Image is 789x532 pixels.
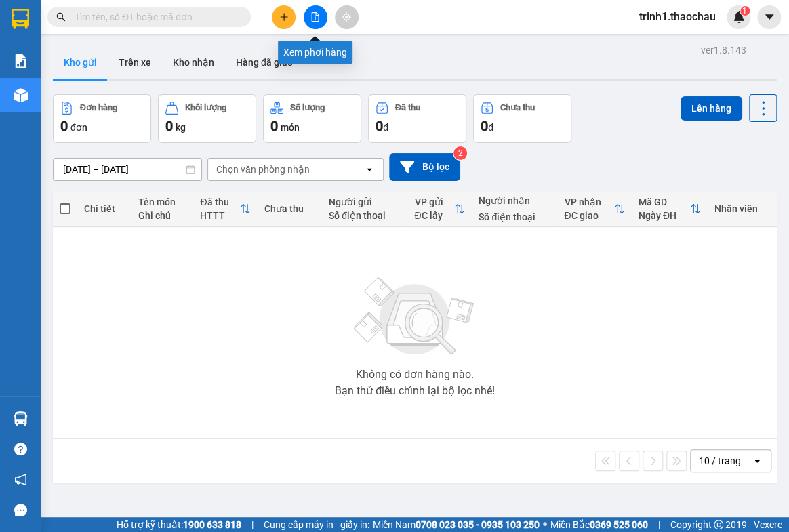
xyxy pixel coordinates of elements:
[414,197,454,207] div: VP gửi
[162,46,225,79] button: Kho nhận
[176,122,186,133] span: kg
[216,163,310,176] div: Chọn văn phòng nhận
[364,164,375,175] svg: open
[281,122,300,133] span: món
[714,520,723,529] span: copyright
[56,12,66,22] span: search
[193,191,258,227] th: Toggle SortBy
[75,9,235,24] input: Tìm tên, số ĐT hoặc mã đơn
[639,210,690,221] div: Ngày ĐH
[763,11,775,23] span: caret-down
[752,455,763,466] svg: open
[225,46,304,79] button: Hàng đã giao
[564,210,613,221] div: ĐC giao
[14,504,27,516] span: message
[416,519,540,530] strong: 0708 023 035 - 0935 103 250
[639,197,690,207] div: Mã GD
[714,203,770,214] div: Nhân viên
[183,519,241,530] strong: 1900 633 818
[407,191,472,227] th: Toggle SortBy
[185,103,226,112] div: Khối lượng
[53,46,108,79] button: Kho gửi
[279,12,289,22] span: plus
[84,203,125,214] div: Chi tiết
[373,517,540,532] span: Miền Nam
[564,197,613,207] div: VP nhận
[481,118,488,134] span: 0
[733,11,745,23] img: icon-new-feature
[158,94,256,143] button: Khối lượng0kg
[264,203,315,214] div: Chưa thu
[200,210,240,221] div: HTTT
[14,54,28,68] img: solution-icon
[251,517,254,532] span: |
[263,94,361,143] button: Số lượng0món
[342,12,351,22] span: aim
[383,122,388,133] span: đ
[757,5,781,29] button: caret-down
[329,210,401,221] div: Số điện thoại
[701,43,746,58] div: ver 1.8.143
[453,146,467,160] sup: 2
[290,103,325,112] div: Số lượng
[272,5,296,29] button: plus
[356,369,474,380] div: Không có đơn hàng nào.
[658,517,660,532] span: |
[479,211,550,222] div: Số điện thoại
[557,191,631,227] th: Toggle SortBy
[590,519,648,530] strong: 0369 525 060
[270,118,278,134] span: 0
[740,6,750,16] sup: 1
[329,197,401,207] div: Người gửi
[53,94,151,143] button: Đơn hàng0đơn
[70,122,87,133] span: đơn
[550,517,648,532] span: Miền Bắc
[14,443,27,455] span: question-circle
[479,195,550,206] div: Người nhận
[304,5,327,29] button: file-add
[347,269,483,364] img: svg+xml;base64,PHN2ZyBjbGFzcz0ibGlzdC1wbHVnX19zdmciIHhtbG5zPSJodHRwOi8vd3d3LnczLm9yZy8yMDAwL3N2Zy...
[628,8,727,25] span: trinh1.thaochau
[165,118,173,134] span: 0
[14,473,27,486] span: notification
[335,5,359,29] button: aim
[742,6,747,16] span: 1
[389,153,460,181] button: Bộ lọc
[117,517,241,532] span: Hỗ trợ kỹ thuật:
[368,94,466,143] button: Đã thu0đ
[681,96,742,121] button: Lên hàng
[414,210,454,221] div: ĐC lấy
[473,94,571,143] button: Chưa thu0đ
[376,118,383,134] span: 0
[60,118,68,134] span: 0
[543,522,547,527] span: ⚪️
[335,386,495,396] div: Bạn thử điều chỉnh lại bộ lọc nhé!
[14,411,28,426] img: warehouse-icon
[14,88,28,102] img: warehouse-icon
[632,191,708,227] th: Toggle SortBy
[108,46,162,79] button: Trên xe
[310,12,320,22] span: file-add
[12,9,29,29] img: logo-vxr
[200,197,240,207] div: Đã thu
[80,103,117,112] div: Đơn hàng
[699,454,741,468] div: 10 / trang
[138,210,186,221] div: Ghi chú
[488,122,493,133] span: đ
[264,517,369,532] span: Cung cấp máy in - giấy in:
[54,159,201,180] input: Select a date range.
[395,103,420,112] div: Đã thu
[138,197,186,207] div: Tên món
[500,103,535,112] div: Chưa thu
